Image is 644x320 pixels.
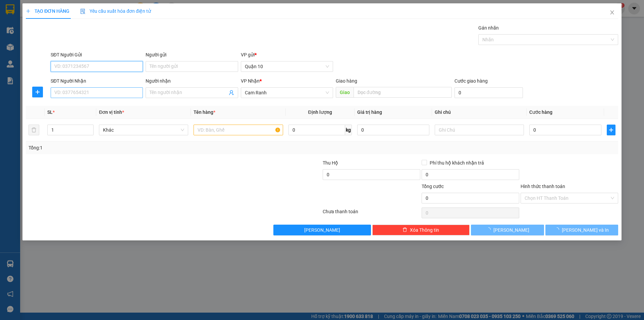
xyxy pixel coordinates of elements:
span: [PERSON_NAME] [304,226,340,234]
span: kg [345,125,352,135]
span: close [609,10,615,15]
div: Người gửi [146,51,238,58]
div: VP gửi [241,51,333,58]
input: VD: Bàn, Ghế [194,125,283,135]
span: Xóa Thông tin [410,226,439,234]
input: Dọc đường [354,87,452,98]
div: Tổng: 1 [29,144,249,151]
input: Ghi Chú [435,125,524,135]
span: Giá trị hàng [357,109,382,115]
button: Close [603,3,622,22]
span: Tên hàng [194,109,215,115]
span: plus [33,89,43,95]
span: Thu Hộ [323,160,338,166]
span: Cam Ranh [245,88,329,98]
img: icon [80,9,86,14]
div: SĐT Người Gửi [51,51,143,58]
div: SĐT Người Nhận [51,77,143,85]
span: Khác [103,125,184,135]
span: [PERSON_NAME] [493,226,529,234]
th: Ghi chú [432,106,527,119]
img: logo.jpg [73,8,89,25]
span: SL [47,109,53,115]
label: Gán nhãn [478,25,499,31]
button: plus [607,125,615,135]
li: (c) 2017 [56,32,92,40]
span: loading [486,227,493,232]
span: Cước hàng [529,109,552,115]
span: Yêu cầu xuất hóa đơn điện tử [80,8,151,14]
span: [PERSON_NAME] và In [562,226,609,234]
span: delete [402,227,407,233]
span: plus [607,127,615,133]
span: Giao [336,87,354,98]
b: [DOMAIN_NAME] [56,26,92,31]
span: loading [554,227,562,232]
span: Phí thu hộ khách nhận trả [427,159,487,167]
span: TẠO ĐƠN HÀNG [26,8,69,14]
button: delete [29,125,39,135]
div: Người nhận [146,77,238,85]
input: Cước giao hàng [454,87,523,98]
span: Đơn vị tính [99,109,124,115]
input: 0 [357,125,429,135]
div: Chưa thanh toán [322,208,421,220]
button: [PERSON_NAME] [273,225,371,235]
button: plus [32,87,43,97]
span: plus [26,9,31,13]
button: [PERSON_NAME] và In [545,225,618,235]
span: Quận 10 [245,61,329,72]
label: Cước giao hàng [454,78,488,84]
span: Định lượng [308,109,332,115]
span: user-add [229,90,234,95]
label: Hình thức thanh toán [521,184,565,189]
button: [PERSON_NAME] [471,225,544,235]
span: VP Nhận [241,78,260,84]
b: Gửi khách hàng [41,10,66,41]
span: Tổng cước [422,184,444,189]
button: deleteXóa Thông tin [372,225,470,235]
b: Hòa [GEOGRAPHIC_DATA] [8,43,34,87]
span: Giao hàng [336,78,357,84]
